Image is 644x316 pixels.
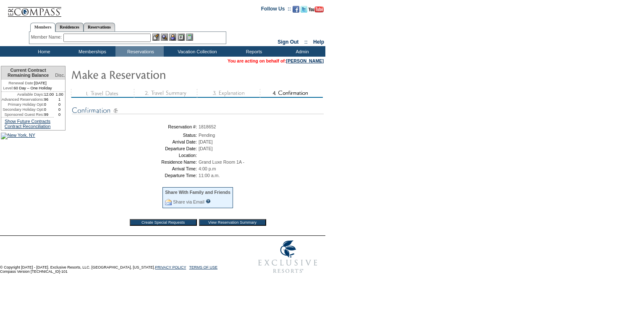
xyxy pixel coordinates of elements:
a: Help [313,39,324,45]
a: [PERSON_NAME] [286,58,324,63]
a: Sign Out [277,39,298,45]
span: 1818652 [199,124,216,129]
td: 60 Day – One Holiday [1,86,54,92]
td: Departure Date: [73,146,197,151]
span: [DATE] [199,139,213,144]
img: Make Reservation [71,66,239,83]
td: 0 [54,107,65,112]
td: Arrival Date: [73,139,197,144]
input: View Reservation Summary [199,219,266,226]
span: 11:00 a.m. [199,173,220,178]
img: Subscribe to our YouTube Channel [309,6,324,13]
a: Follow us on Twitter [301,8,307,13]
td: Home [19,46,67,57]
a: TERMS OF USE [189,265,218,269]
img: Become our fan on Facebook [293,6,299,13]
input: Create Special Requests [130,219,197,226]
td: 0 [54,102,65,107]
a: Members [30,23,56,32]
img: b_calculator.gif [186,34,193,41]
td: Status: [73,133,197,138]
td: Advanced Reservations: [1,97,44,102]
a: Reservations [84,23,115,31]
td: Reservation #: [73,124,197,129]
a: Subscribe to our YouTube Channel [309,8,324,13]
td: 0 [44,102,54,107]
td: 0 [54,112,65,117]
td: Current Contract Remaining Balance [1,66,54,80]
img: step4_state2.gif [260,89,323,98]
td: 99 [44,112,54,117]
td: Vacation Collection [164,46,229,57]
img: Reservations [178,34,185,41]
td: Arrival Time: [73,166,197,171]
td: 0 [44,107,54,112]
img: Impersonate [169,34,176,41]
td: Follow Us :: [261,5,291,15]
td: 12.00 [44,92,54,97]
span: Level: [3,86,14,91]
td: Sponsored Guest Res: [1,112,44,117]
a: Share via Email [173,199,204,204]
img: step2_state3.gif [134,89,197,98]
td: Secondary Holiday Opt: [1,107,44,112]
td: 96 [44,97,54,102]
td: Available Days: [1,92,44,97]
td: Departure Time: [73,173,197,178]
input: What is this? [206,199,211,204]
span: :: [304,39,308,45]
span: Disc. [55,73,65,78]
span: Pending [199,133,215,138]
img: step1_state3.gif [71,89,134,98]
img: View [161,34,168,41]
a: Contract Reconciliation [5,124,51,129]
a: Become our fan on Facebook [293,8,299,13]
td: Primary Holiday Opt: [1,102,44,107]
td: Memberships [67,46,115,57]
td: 1 [54,97,65,102]
img: New York, NY [1,133,35,139]
span: Grand Luxe Room 1A - [199,159,244,165]
a: PRIVACY POLICY [155,265,186,269]
img: Follow us on Twitter [301,6,307,13]
td: Reservations [115,46,164,57]
td: [DATE] [1,80,54,86]
img: b_edit.gif [152,34,160,41]
td: Reports [229,46,277,57]
span: 4:00 p.m [199,166,216,171]
a: Residences [55,23,84,31]
img: Exclusive Resorts [250,236,325,278]
div: Member Name: [31,34,63,41]
span: Renewal Date: [8,81,34,86]
td: Admin [277,46,325,57]
span: You are acting on behalf of: [228,58,324,63]
td: 1.00 [54,92,65,97]
img: step3_state3.gif [197,89,260,98]
a: Show Future Contracts [5,119,50,124]
td: Location: [73,153,197,158]
td: Residence Name: [73,159,197,165]
span: [DATE] [199,146,213,151]
div: Share With Family and Friends [165,190,230,195]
